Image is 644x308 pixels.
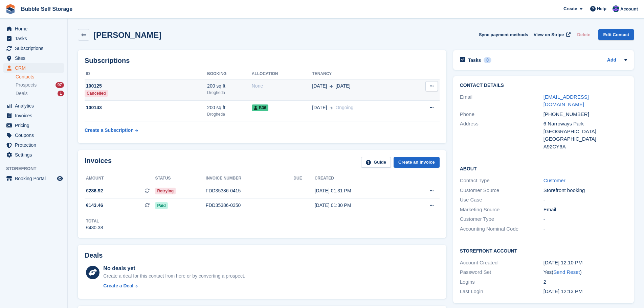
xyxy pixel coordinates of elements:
[16,81,64,89] a: Prospects 97
[3,131,64,140] a: menu
[543,288,583,294] time: 2025-08-06 11:13:08 UTC
[460,177,543,185] div: Contact Type
[460,225,543,233] div: Accounting Nominal Code
[3,111,64,120] a: menu
[335,82,350,90] span: [DATE]
[552,269,581,275] span: ( )
[553,269,580,275] a: Send Reset
[16,74,64,80] a: Contacts
[207,111,252,117] div: Drogheda
[574,29,593,40] button: Delete
[607,56,616,64] a: Add
[56,174,64,183] a: Preview store
[543,94,589,108] a: [EMAIL_ADDRESS][DOMAIN_NAME]
[15,44,55,53] span: Subscriptions
[335,105,353,110] span: Ongoing
[543,196,627,204] div: -
[3,121,64,130] a: menu
[15,121,55,130] span: Pricing
[206,187,293,194] div: FDD35386-0415
[543,278,627,286] div: 2
[85,69,207,79] th: ID
[3,53,64,63] a: menu
[6,165,67,172] span: Storefront
[16,90,64,97] a: Deals 1
[543,111,627,118] div: [PHONE_NUMBER]
[207,104,252,111] div: 200 sq ft
[103,282,133,289] div: Create a Deal
[86,218,103,224] div: Total
[534,31,564,38] span: View on Stripe
[312,104,327,111] span: [DATE]
[252,104,268,111] span: B36
[86,202,103,209] span: €143.46
[484,57,491,63] div: 0
[3,44,64,53] a: menu
[460,165,627,172] h2: About
[293,173,314,184] th: Due
[55,82,64,88] div: 97
[479,29,528,40] button: Sync payment methods
[85,173,155,184] th: Amount
[460,93,543,109] div: Email
[460,259,543,267] div: Account Created
[103,273,245,280] div: Create a deal for this contact from here or by converting a prospect.
[543,177,565,183] a: Customer
[460,215,543,223] div: Customer Type
[543,225,627,233] div: -
[155,173,205,184] th: Status
[543,128,627,136] div: [GEOGRAPHIC_DATA]
[460,268,543,276] div: Password Set
[315,202,405,209] div: [DATE] 01:30 PM
[15,131,55,140] span: Coupons
[3,63,64,73] a: menu
[85,252,103,259] h2: Deals
[85,157,112,168] h2: Invoices
[15,111,55,120] span: Invoices
[543,135,627,143] div: [GEOGRAPHIC_DATA]
[3,140,64,150] a: menu
[207,69,252,79] th: Booking
[85,57,440,65] h2: Subscriptions
[312,82,327,90] span: [DATE]
[16,90,28,97] span: Deals
[103,264,245,273] div: No deals yet
[620,6,638,13] span: Account
[543,187,627,194] div: Storefront booking
[5,4,16,14] img: stora-icon-8386f47178a22dfd0bd8f6a31ec36ba5ce8667c1dd55bd0f319d3a0aa187defe.svg
[460,83,627,88] h2: Contact Details
[85,82,207,90] div: 100125
[543,206,627,214] div: Email
[15,101,55,111] span: Analytics
[155,188,176,194] span: Retrying
[460,288,543,295] div: Last Login
[543,259,627,267] div: [DATE] 12:10 PM
[394,157,440,168] a: Create an Invoice
[3,101,64,111] a: menu
[315,173,405,184] th: Created
[85,90,108,97] div: Cancelled
[315,187,405,194] div: [DATE] 01:31 PM
[15,150,55,160] span: Settings
[18,3,75,15] a: Bubble Self Storage
[206,202,293,209] div: FDD35386-0350
[93,30,161,40] h2: [PERSON_NAME]
[312,69,407,79] th: Tenancy
[460,111,543,118] div: Phone
[598,29,634,40] a: Edit Contact
[563,5,577,12] span: Create
[86,187,103,194] span: €286.92
[3,34,64,43] a: menu
[58,91,64,96] div: 1
[543,215,627,223] div: -
[597,5,606,12] span: Help
[3,150,64,160] a: menu
[103,282,245,289] a: Create a Deal
[3,174,64,183] a: menu
[86,224,103,231] div: €430.38
[460,187,543,194] div: Customer Source
[207,82,252,90] div: 200 sq ft
[460,206,543,214] div: Marketing Source
[543,143,627,151] div: A92CY6A
[15,34,55,43] span: Tasks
